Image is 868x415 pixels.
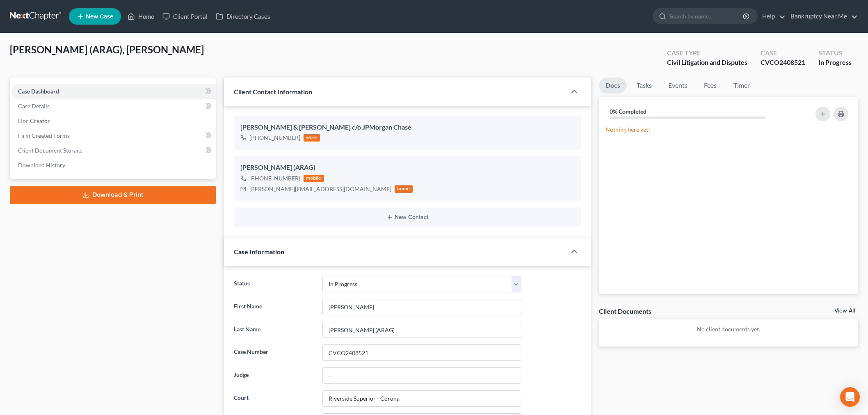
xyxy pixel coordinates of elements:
[834,308,855,314] a: View All
[323,345,521,360] input: Enter case number...
[11,99,216,114] a: Case Details
[395,185,413,193] div: home
[230,367,318,384] label: Judge
[11,84,216,99] a: Case Dashboard
[605,125,852,134] p: Nothing here yet!
[240,163,574,173] div: [PERSON_NAME] (ARAG)
[323,299,521,315] input: Enter First Name...
[669,9,744,24] input: Search by name...
[18,132,70,139] span: Firm Created Forms
[18,147,82,154] span: Client Document Storage
[667,48,747,58] div: Case Type
[662,78,694,93] a: Events
[158,9,212,24] a: Client Portal
[304,134,320,141] div: work
[761,58,805,67] div: CVCO2408521
[234,88,312,96] span: Client Contact Information
[230,276,318,292] label: Status
[727,78,756,93] a: Timer
[86,14,113,20] span: New Case
[630,78,658,93] a: Tasks
[230,344,318,361] label: Case Number
[240,214,574,221] button: New Contact
[18,117,50,124] span: Doc Creator
[230,322,318,338] label: Last Name
[123,9,158,24] a: Home
[323,391,521,406] input: --
[599,78,627,93] a: Docs
[230,299,318,315] label: First Name
[610,108,646,115] strong: 0% Completed
[605,325,852,333] p: No client documents yet.
[10,186,216,204] a: Download & Print
[761,48,805,58] div: Case
[758,9,786,24] a: Help
[786,9,858,24] a: Bankruptcy Near Me
[11,143,216,158] a: Client Document Storage
[212,9,274,24] a: Directory Cases
[840,387,860,407] div: Open Intercom Messenger
[18,88,59,95] span: Case Dashboard
[323,322,521,338] input: Enter Last Name...
[230,390,318,407] label: Court
[818,58,852,67] div: In Progress
[10,43,204,55] span: [PERSON_NAME] (ARAG), [PERSON_NAME]
[11,158,216,173] a: Download History
[249,134,300,142] div: [PHONE_NUMBER]
[304,175,324,182] div: mobile
[599,307,651,315] div: Client Documents
[667,58,747,67] div: Civil Litigation and Disputes
[249,174,300,182] div: [PHONE_NUMBER]
[11,128,216,143] a: Firm Created Forms
[697,78,724,93] a: Fees
[323,368,521,383] input: --
[18,103,50,109] span: Case Details
[234,248,284,255] span: Case Information
[240,123,574,132] div: [PERSON_NAME] & [PERSON_NAME] c/o JPMorgan Chase
[11,114,216,128] a: Doc Creator
[818,48,852,58] div: Status
[249,185,391,193] div: [PERSON_NAME][EMAIL_ADDRESS][DOMAIN_NAME]
[18,162,65,169] span: Download History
